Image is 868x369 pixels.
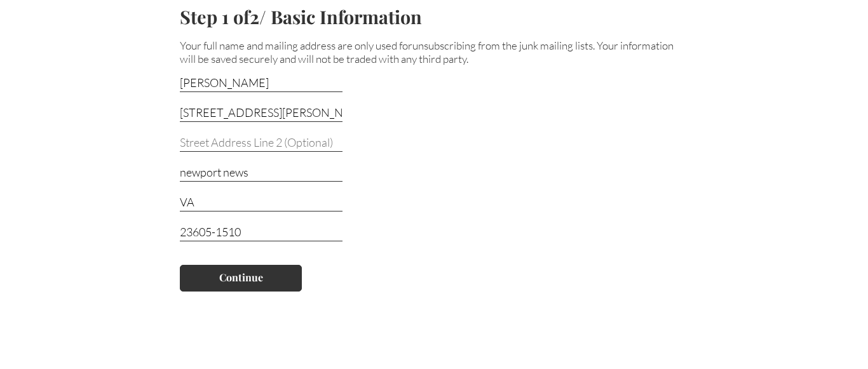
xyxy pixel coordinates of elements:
input: Street Address Line 2 (Optional) [180,135,342,152]
button: Continue [180,265,302,292]
span: unsubscribing from the junk mailing lists [412,39,593,52]
input: City [180,165,342,182]
input: State [180,195,342,211]
h2: Step 1 of 2 / Basic Information [180,4,688,29]
input: Street Address Line 1 [180,105,342,122]
input: Full Name [180,76,342,92]
input: Zip Code [180,225,342,241]
p: Your full name and mailing address are only used for . Your information will be saved securely an... [180,39,688,65]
